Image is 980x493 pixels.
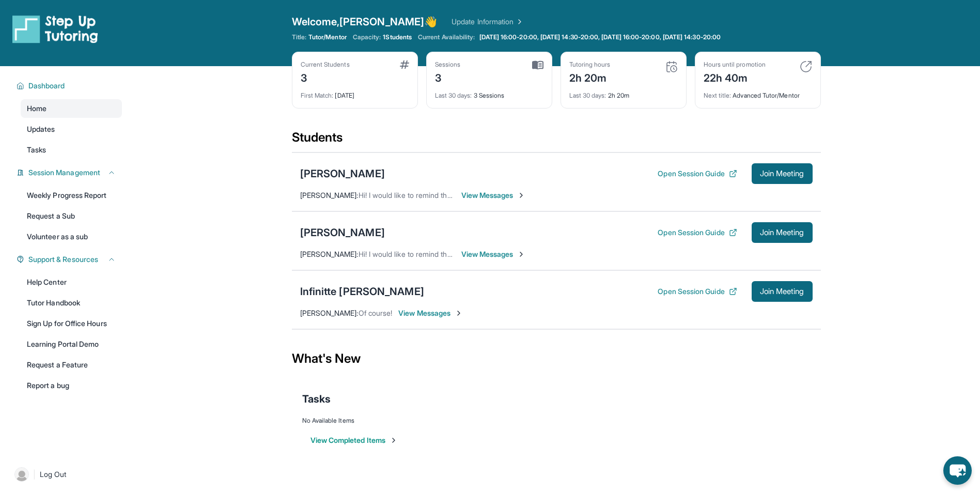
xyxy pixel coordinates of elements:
[302,392,331,406] span: Tasks
[24,254,116,265] button: Support & Resources
[943,456,972,485] button: chat-button
[12,14,98,43] img: logo
[760,288,804,295] span: Join Meeting
[28,81,65,91] span: Dashboard
[383,33,412,41] span: 1 Students
[435,91,472,99] span: Last 30 days :
[569,85,678,100] div: 2h 20m
[704,69,766,85] div: 22h 40m
[752,222,813,243] button: Join Meeting
[301,91,334,99] span: First Match :
[435,69,461,85] div: 3
[300,166,385,181] div: [PERSON_NAME]
[292,129,821,152] div: Students
[400,60,409,69] img: card
[477,33,723,41] a: [DATE] 16:00-20:00, [DATE] 14:30-20:00, [DATE] 16:00-20:00, [DATE] 14:30-20:00
[300,284,424,299] div: Infinitte [PERSON_NAME]
[359,309,393,317] span: Of course!
[300,309,359,317] span: [PERSON_NAME] :
[300,250,359,258] span: [PERSON_NAME] :
[517,191,525,199] img: Chevron-Right
[21,314,122,333] a: Sign Up for Office Hours
[658,227,737,238] button: Open Session Guide
[704,85,812,100] div: Advanced Tutor/Mentor
[310,435,398,445] button: View Completed Items
[302,417,811,425] div: No Available Items
[21,273,122,291] a: Help Center
[292,14,438,29] span: Welcome, [PERSON_NAME] 👋
[455,309,463,317] img: Chevron-Right
[461,190,526,201] span: View Messages
[514,17,524,27] img: Chevron Right
[435,85,543,100] div: 3 Sessions
[308,33,347,41] span: Tutor/Mentor
[292,33,306,41] span: Title:
[300,191,359,199] span: [PERSON_NAME] :
[452,17,524,27] a: Update Information
[760,229,804,236] span: Join Meeting
[28,254,98,265] span: Support & Resources
[21,227,122,246] a: Volunteer as a sub
[398,308,463,318] span: View Messages
[665,60,678,73] img: card
[435,60,461,69] div: Sessions
[418,33,475,41] span: Current Availability:
[479,33,721,41] span: [DATE] 16:00-20:00, [DATE] 14:30-20:00, [DATE] 16:00-20:00, [DATE] 14:30-20:00
[532,60,543,70] img: card
[21,186,122,205] a: Weekly Progress Report
[658,286,737,297] button: Open Session Guide
[27,103,46,114] span: Home
[353,33,381,41] span: Capacity:
[24,81,116,91] button: Dashboard
[752,163,813,184] button: Join Meeting
[300,225,385,240] div: [PERSON_NAME]
[40,469,67,480] span: Log Out
[14,467,29,482] img: user-img
[301,60,350,69] div: Current Students
[800,60,812,73] img: card
[301,69,350,85] div: 3
[33,468,36,481] span: |
[21,294,122,312] a: Tutor Handbook
[21,141,122,159] a: Tasks
[760,171,804,177] span: Join Meeting
[704,91,732,99] span: Next title :
[21,99,122,118] a: Home
[704,60,766,69] div: Hours until promotion
[569,91,606,99] span: Last 30 days :
[569,60,611,69] div: Tutoring hours
[21,356,122,374] a: Request a Feature
[292,336,821,381] div: What's New
[10,463,122,486] a: |Log Out
[517,250,525,258] img: Chevron-Right
[359,191,638,199] span: Hi! I would like to remind that [PERSON_NAME]'s second session starts in 10 minutes!
[21,335,122,353] a: Learning Portal Demo
[27,124,55,134] span: Updates
[359,250,637,258] span: Hi! I would like to remind that [PERSON_NAME]'s second session starts in 15 minutes!
[24,167,116,178] button: Session Management
[21,207,122,225] a: Request a Sub
[658,168,737,179] button: Open Session Guide
[21,376,122,395] a: Report a bug
[21,120,122,138] a: Updates
[461,249,526,259] span: View Messages
[28,167,100,178] span: Session Management
[301,85,409,100] div: [DATE]
[752,281,813,302] button: Join Meeting
[569,69,611,85] div: 2h 20m
[27,145,46,155] span: Tasks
